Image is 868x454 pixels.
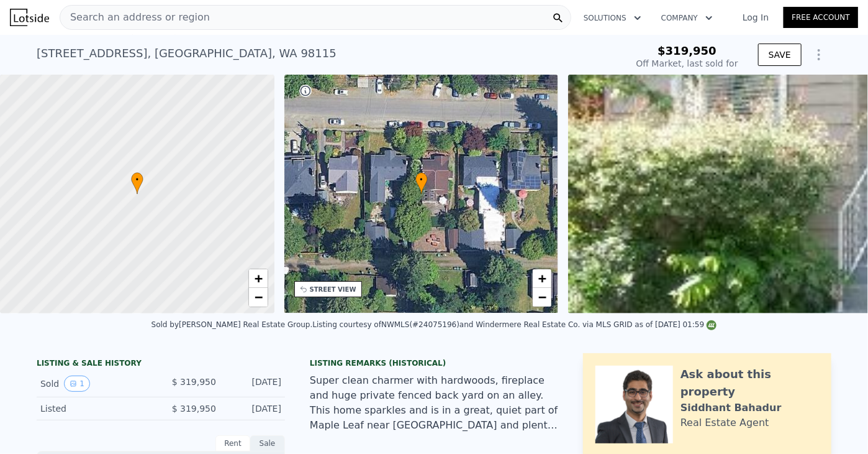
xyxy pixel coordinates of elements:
[415,172,428,194] div: •
[310,358,558,368] div: Listing Remarks (Historical)
[533,288,551,307] a: Zoom out
[37,358,285,371] div: LISTING & SALE HISTORY
[37,45,337,62] div: [STREET_ADDRESS] , [GEOGRAPHIC_DATA] , WA 98115
[151,320,313,329] div: Sold by [PERSON_NAME] Real Estate Group .
[784,7,858,28] a: Free Account
[651,7,723,29] button: Company
[254,271,262,286] span: +
[172,377,216,387] span: $ 319,950
[538,271,546,286] span: +
[40,376,151,392] div: Sold
[574,7,651,29] button: Solutions
[60,10,210,25] span: Search an address or region
[680,401,782,415] div: Siddhant Bahadur
[707,320,717,330] img: NWMLS Logo
[131,174,143,185] span: •
[807,42,831,67] button: Show Options
[310,373,558,433] div: Super clean charmer with hardwoods, fireplace and huge private fenced back yard on an alley. This...
[10,9,49,26] img: Lotside
[226,402,281,415] div: [DATE]
[415,174,428,185] span: •
[728,11,784,24] a: Log In
[680,415,769,430] div: Real Estate Agent
[215,435,250,452] div: Rent
[40,402,151,415] div: Listed
[249,269,268,288] a: Zoom in
[131,172,143,194] div: •
[310,285,356,294] div: STREET VIEW
[249,288,268,307] a: Zoom out
[533,269,551,288] a: Zoom in
[312,320,717,329] div: Listing courtesy of NWMLS (#24075196) and Windermere Real Estate Co. via MLS GRID as of [DATE] 01:59
[172,404,216,414] span: $ 319,950
[254,289,262,305] span: −
[658,44,717,57] span: $319,950
[64,376,90,392] button: View historical data
[538,289,546,305] span: −
[636,57,738,70] div: Off Market, last sold for
[758,44,802,66] button: SAVE
[680,366,819,401] div: Ask about this property
[250,435,285,452] div: Sale
[226,376,281,392] div: [DATE]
